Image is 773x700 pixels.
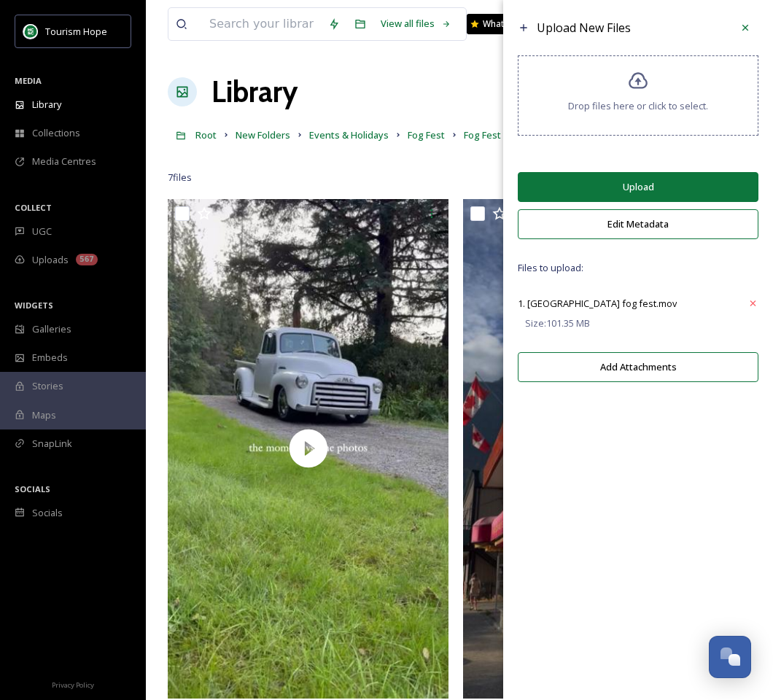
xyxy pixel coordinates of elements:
[15,300,53,311] span: WIDGETS
[32,437,72,451] span: SnapLink
[32,351,68,365] span: Embeds
[195,126,217,144] a: Root
[32,506,63,520] span: Socials
[463,199,744,698] img: thumbnail
[373,9,459,38] a: View all files
[76,254,98,265] div: 567
[236,126,290,144] a: New Folders
[168,171,192,184] span: 7 file s
[32,408,56,422] span: Maps
[32,322,71,336] span: Galleries
[309,128,389,141] span: Events & Holidays
[309,126,389,144] a: Events & Holidays
[32,225,52,238] span: UGC
[408,126,445,144] a: Fog Fest
[32,155,96,168] span: Media Centres
[236,128,290,141] span: New Folders
[211,70,298,114] a: Library
[32,98,61,112] span: Library
[168,199,448,698] img: thumbnail
[408,128,445,141] span: Fog Fest
[45,25,107,38] span: Tourism Hope
[52,680,94,690] span: Privacy Policy
[518,172,758,202] button: Upload
[464,126,524,144] a: Fog Fest 2025
[518,209,758,239] button: Edit Metadata
[518,297,677,310] span: 1. [GEOGRAPHIC_DATA] fog fest.mov
[518,261,758,275] span: Files to upload:
[52,675,94,693] a: Privacy Policy
[525,316,590,330] span: Size: 101.35 MB
[202,8,321,40] input: Search your library
[709,636,751,678] button: Open Chat
[15,75,42,86] span: MEDIA
[32,253,69,267] span: Uploads
[537,20,631,36] span: Upload New Files
[195,128,217,141] span: Root
[518,352,758,382] button: Add Attachments
[32,379,63,393] span: Stories
[15,483,50,494] span: SOCIALS
[32,126,80,140] span: Collections
[467,14,540,34] a: What's New
[464,128,524,141] span: Fog Fest 2025
[568,99,708,113] span: Drop files here or click to select.
[23,24,38,39] img: logo.png
[15,202,52,213] span: COLLECT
